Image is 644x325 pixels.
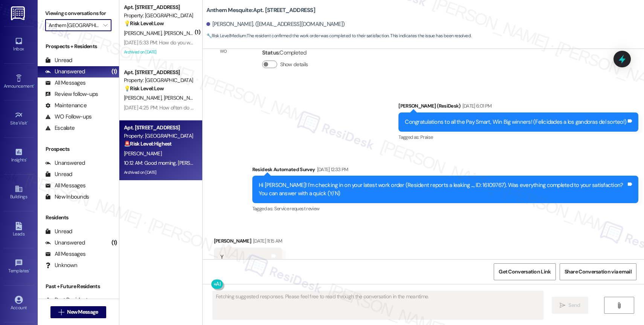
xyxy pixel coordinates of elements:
[4,109,34,129] a: Site Visit •
[38,282,119,290] div: Past + Future Residents
[499,268,551,276] span: Get Conversation Link
[124,30,164,36] span: [PERSON_NAME]
[103,22,107,28] i: 
[124,20,164,27] strong: 💡 Risk Level: Low
[398,102,638,112] div: [PERSON_NAME] (ResiDesk)
[124,3,194,11] div: Apt. [STREET_ADDRESS]
[124,76,194,84] div: Property: [GEOGRAPHIC_DATA]
[45,261,77,269] div: Unknown
[45,113,92,121] div: WO Follow-ups
[123,168,194,177] div: Archived on [DATE]
[45,193,89,201] div: New Inbounds
[49,19,99,31] input: All communities
[124,104,217,111] div: [DATE] 4:25 PM: How often do you do this?
[34,82,35,88] span: •
[45,124,75,132] div: Escalate
[29,267,30,272] span: •
[206,32,472,40] span: : The resident confirmed the work order was completed to their satisfaction. This indicates the i...
[213,291,543,319] textarea: Fetching suggested responses. Please feel free to read through the conversation in the meantime.
[67,308,98,316] span: New Message
[124,85,164,92] strong: 💡 Risk Level: Low
[45,79,85,87] div: All Messages
[206,33,246,39] strong: 🔧 Risk Level: Medium
[123,47,194,57] div: Archived on [DATE]
[214,237,282,248] div: [PERSON_NAME]
[220,47,227,55] div: WO
[45,182,85,190] div: All Messages
[262,47,311,59] div: : Completed
[251,237,282,245] div: [DATE] 11:15 AM
[45,296,91,304] div: Past Residents
[110,237,119,249] div: (1)
[27,119,28,125] span: •
[124,68,194,76] div: Apt. [STREET_ADDRESS]
[50,306,106,318] button: New Message
[252,203,638,214] div: Tagged as:
[560,302,565,308] i: 
[11,6,26,20] img: ResiDesk Logo
[45,8,111,19] label: Viewing conversations for
[45,68,85,76] div: Unanswered
[124,150,162,157] span: [PERSON_NAME]
[262,49,279,56] b: Status
[274,205,320,212] span: Service request review
[252,166,638,176] div: Residesk Automated Survey
[420,134,433,140] span: Praise
[206,20,345,28] div: [PERSON_NAME]. ([EMAIL_ADDRESS][DOMAIN_NAME])
[45,90,98,98] div: Review follow-ups
[45,239,85,247] div: Unanswered
[280,61,308,68] label: Show details
[4,293,34,314] a: Account
[206,6,315,14] b: Anthem Mesquite: Apt. [STREET_ADDRESS]
[259,181,626,197] div: Hi [PERSON_NAME]! I'm checking in on your latest work order (Resident reports a leaking ..., ID: ...
[26,156,27,161] span: •
[163,94,240,101] span: [PERSON_NAME] [PERSON_NAME]
[494,263,555,280] button: Get Conversation Link
[220,253,223,261] div: Y
[45,228,72,235] div: Unread
[45,159,85,167] div: Unanswered
[124,124,194,132] div: Apt. [STREET_ADDRESS]
[45,170,72,178] div: Unread
[4,182,34,203] a: Buildings
[560,263,636,280] button: Share Conversation via email
[552,297,588,314] button: Send
[45,102,87,109] div: Maintenance
[568,301,580,309] span: Send
[38,214,119,222] div: Residents
[45,56,72,64] div: Unread
[110,66,119,77] div: (1)
[315,166,348,173] div: [DATE] 12:33 PM
[4,257,34,277] a: Templates •
[124,140,172,147] strong: 🚨 Risk Level: Highest
[124,159,565,166] div: 10:12 AM: Good morning, [PERSON_NAME]. I'm sorry to hear that the alarms went off again. I was al...
[4,220,34,240] a: Leads
[616,302,622,308] i: 
[461,102,492,110] div: [DATE] 6:01 PM
[124,132,194,140] div: Property: [GEOGRAPHIC_DATA]
[124,39,228,46] div: [DATE] 5:33 PM: How do you win it, enter to win?
[124,12,194,20] div: Property: [GEOGRAPHIC_DATA]
[45,250,85,258] div: All Messages
[4,35,34,55] a: Inbox
[38,43,119,50] div: Prospects + Residents
[124,94,164,101] span: [PERSON_NAME]
[398,132,638,143] div: Tagged as:
[4,146,34,166] a: Insights •
[58,309,64,315] i: 
[38,145,119,153] div: Prospects
[565,268,632,276] span: Share Conversation via email
[405,118,626,126] div: Congratulations to all the Pay Smart, Win Big winners! (Felicidades a los gandoras del sorteo!)
[163,30,201,36] span: [PERSON_NAME]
